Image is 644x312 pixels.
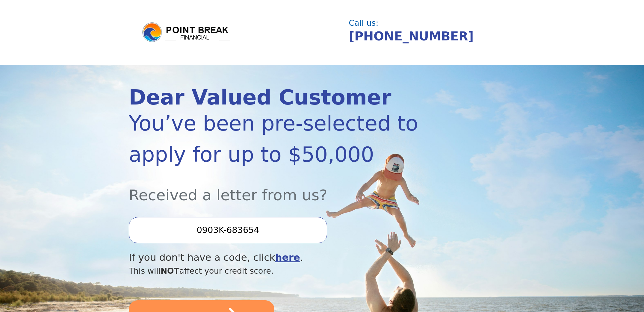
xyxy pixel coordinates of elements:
[129,265,457,277] div: This will affect your credit score.
[129,217,327,243] input: Enter your Offer Code:
[141,22,231,43] img: logo.png
[129,108,457,170] div: You’ve been pre-selected to apply for up to $50,000
[275,252,300,263] a: here
[129,170,457,206] div: Received a letter from us?
[349,29,474,43] a: [PHONE_NUMBER]
[161,266,179,275] span: NOT
[349,19,510,27] div: Call us:
[129,250,457,265] div: If you don't have a code, click .
[129,87,457,108] div: Dear Valued Customer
